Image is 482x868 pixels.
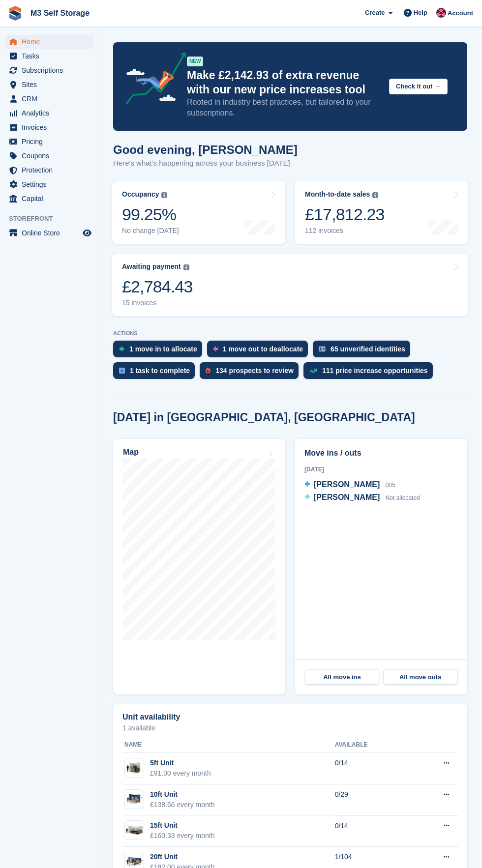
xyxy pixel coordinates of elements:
div: £138.66 every month [150,800,215,810]
img: move_ins_to_allocate_icon-fdf77a2bb77ea45bf5b3d319d69a93e2d87916cf1d5bf7949dd705db3b84f3ca.svg [119,346,124,352]
a: menu [5,192,93,205]
a: Awaiting payment £2,784.43 15 invoices [112,254,468,316]
th: Available [335,737,411,753]
a: menu [5,226,93,240]
span: Account [448,8,473,18]
a: M3 Self Storage [27,5,93,21]
span: Invoices [22,120,81,134]
td: 0/14 [335,815,411,847]
td: 0/14 [335,753,411,784]
div: 15ft Unit [150,820,215,831]
span: CRM [22,92,81,106]
span: Pricing [22,135,81,148]
a: [PERSON_NAME] Not allocated [304,492,420,504]
p: 1 available [122,724,458,731]
a: 111 price increase opportunities [303,362,438,384]
span: Not allocated [386,494,420,501]
a: All move ins [305,669,379,685]
div: NEW [187,57,203,66]
div: 10ft Unit [150,789,215,800]
div: 134 prospects to review [215,367,294,375]
div: £17,812.23 [305,204,385,225]
a: menu [5,78,93,91]
h2: Move ins / outs [304,447,458,459]
span: Tasks [22,49,81,63]
div: Occupancy [122,190,159,199]
img: 32-sqft-unit.jpg [125,761,144,775]
h2: Unit availability [122,713,180,722]
button: Check it out → [389,79,448,95]
img: 125-sqft-unit.jpg [125,823,144,838]
a: Map [113,439,285,694]
a: Occupancy 99.25% No change [DATE] [112,181,285,244]
a: [PERSON_NAME] 005 [304,479,395,492]
p: Here's what's happening across your business [DATE] [113,158,298,169]
img: icon-info-grey-7440780725fd019a000dd9b08b2336e03edf1995a4989e88bcd33f0948082b44.svg [372,192,378,198]
div: No change [DATE] [122,227,179,235]
a: menu [5,63,93,77]
div: 1 move out to deallocate [223,345,303,353]
img: 10-ft-container.jpg [125,792,144,806]
span: Home [22,35,81,49]
img: price-adjustments-announcement-icon-8257ccfd72463d97f412b2fc003d46551f7dbcb40ab6d574587a9cd5c0d94... [118,52,186,108]
span: 005 [386,482,395,489]
a: menu [5,135,93,148]
a: menu [5,49,93,63]
div: £91.00 every month [150,768,211,779]
a: menu [5,92,93,106]
span: Capital [22,192,81,205]
img: icon-info-grey-7440780725fd019a000dd9b08b2336e03edf1995a4989e88bcd33f0948082b44.svg [183,264,189,270]
h2: Map [123,448,139,457]
div: 99.25% [122,204,179,225]
td: 0/29 [335,784,411,816]
p: ACTIONS [113,330,467,337]
a: menu [5,163,93,177]
span: Subscriptions [22,63,81,77]
div: 15 invoices [122,299,193,307]
a: Month-to-date sales £17,812.23 112 invoices [295,181,468,244]
div: 65 unverified identities [331,345,405,353]
a: 65 unverified identities [313,341,415,362]
a: 1 task to complete [113,362,200,384]
th: Name [122,737,335,753]
div: 112 invoices [305,227,385,235]
a: menu [5,177,93,191]
p: Rooted in industry best practices, but tailored to your subscriptions. [187,97,381,118]
a: menu [5,149,93,163]
span: Protection [22,163,81,177]
a: Preview store [81,227,93,239]
span: Analytics [22,106,81,120]
img: Nick Jones [436,8,446,18]
span: Online Store [22,226,81,240]
img: price_increase_opportunities-93ffe204e8149a01c8c9dc8f82e8f89637d9d84a8eef4429ea346261dce0b2c0.svg [309,369,317,373]
span: Sites [22,78,81,91]
span: Create [365,8,385,18]
div: Awaiting payment [122,262,181,271]
div: Month-to-date sales [305,190,370,199]
img: task-75834270c22a3079a89374b754ae025e5fb1db73e45f91037f5363f120a921f8.svg [119,368,125,374]
h2: [DATE] in [GEOGRAPHIC_DATA], [GEOGRAPHIC_DATA] [113,411,415,424]
div: 20ft Unit [150,852,215,862]
p: Make £2,142.93 of extra revenue with our new price increases tool [187,68,381,97]
img: move_outs_to_deallocate_icon-f764333ba52eb49d3ac5e1228854f67142a1ed5810a6f6cc68b1a99e826820c5.svg [213,346,218,352]
div: 1 task to complete [130,367,190,375]
span: Settings [22,177,81,191]
a: All move outs [383,669,457,685]
a: 1 move in to allocate [113,341,207,362]
span: Storefront [9,214,98,224]
img: icon-info-grey-7440780725fd019a000dd9b08b2336e03edf1995a4989e88bcd33f0948082b44.svg [161,192,167,198]
div: £160.33 every month [150,831,215,841]
img: stora-icon-8386f47178a22dfd0bd8f6a31ec36ba5ce8667c1dd55bd0f319d3a0aa187defe.svg [8,6,23,21]
span: Help [414,8,427,18]
a: 1 move out to deallocate [207,341,313,362]
img: prospect-51fa495bee0391a8d652442698ab0144808aea92771e9ea1ae160a38d050c398.svg [206,368,211,374]
a: 134 prospects to review [200,362,303,384]
div: 1 move in to allocate [129,345,197,353]
span: [PERSON_NAME] [314,493,380,501]
span: Coupons [22,149,81,163]
a: menu [5,120,93,134]
div: [DATE] [304,465,458,474]
h1: Good evening, [PERSON_NAME] [113,143,298,156]
div: 111 price increase opportunities [322,367,428,375]
div: £2,784.43 [122,277,193,297]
